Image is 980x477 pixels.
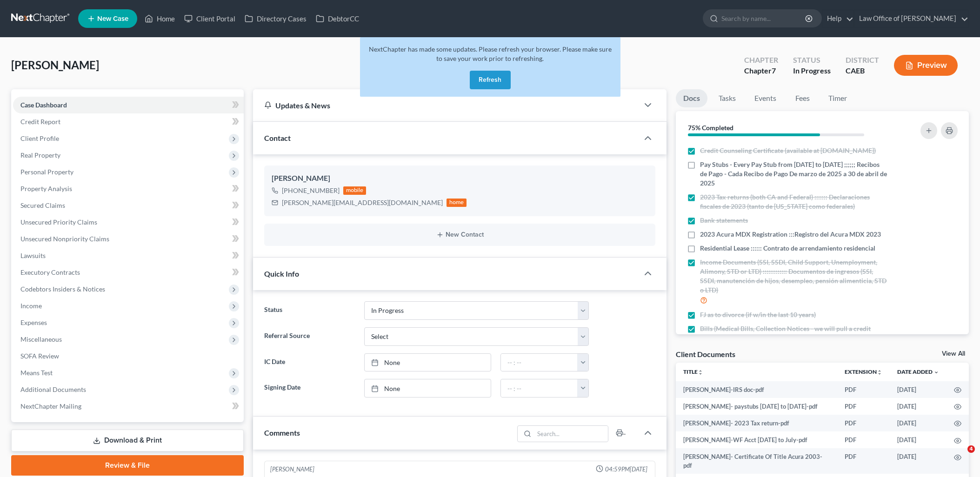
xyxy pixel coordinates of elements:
a: Download & Print [11,430,244,451]
td: [PERSON_NAME]-WF Acct [DATE] to July-pdf [676,431,837,448]
a: Docs [676,89,707,107]
td: [PERSON_NAME]- Certificate Of Title Acura 2003-pdf [676,448,837,474]
button: Refresh [470,71,511,89]
label: Referral Source [260,327,360,346]
span: SOFA Review [20,352,59,360]
td: PDF [837,398,890,415]
iframe: Intercom live chat [948,445,971,468]
a: Case Dashboard [13,97,244,113]
label: IC Date [260,353,360,372]
span: Income Documents (SSI, SSDI, Child Support, Unemployment, Alimony, STD or LTD) ::::::::::::: Docu... [700,258,887,295]
span: 04:59PM[DATE] [605,465,647,474]
input: Search by name... [721,10,807,27]
a: Lawsuits [13,247,244,264]
a: DebtorCC [311,10,364,27]
span: 2023 Acura MDX Registration :::Registro del Acura MDX 2023 [700,230,881,239]
span: Credit Counseling Certificate (available at [DOMAIN_NAME]) [700,146,876,155]
a: Date Added expand_more [897,368,939,375]
div: Chapter [744,66,778,76]
span: Lawsuits [20,252,46,259]
a: NextChapter Mailing [13,398,244,415]
span: Expenses [20,318,47,326]
div: CAEB [846,66,879,76]
td: [DATE] [890,398,947,415]
td: [PERSON_NAME]- paystubs [DATE] to [DATE]-pdf [676,398,837,415]
div: [PERSON_NAME] [270,465,314,474]
span: Client Profile [20,134,59,142]
strong: 75% Completed [688,124,733,132]
span: Executory Contracts [20,268,80,276]
span: 4 [967,445,975,453]
input: Search... [534,426,608,442]
div: [PERSON_NAME][EMAIL_ADDRESS][DOMAIN_NAME] [282,198,443,207]
a: View All [942,351,965,357]
div: [PHONE_NUMBER] [282,186,340,195]
a: Timer [821,89,854,107]
div: District [846,55,879,66]
span: Comments [264,428,300,437]
a: Credit Report [13,113,244,130]
div: Chapter [744,55,778,66]
td: PDF [837,431,890,448]
a: Extensionunfold_more [845,368,882,375]
span: Real Property [20,151,60,159]
div: Status [793,55,831,66]
span: Contact [264,133,291,142]
i: expand_more [933,370,939,375]
span: Bank statements [700,216,748,225]
div: In Progress [793,66,831,76]
span: NextChapter Mailing [20,402,81,410]
span: Means Test [20,369,53,377]
span: FJ as to divorce (if w/in the last 10 years) [700,310,816,319]
td: PDF [837,415,890,431]
td: [DATE] [890,431,947,448]
a: Tasks [711,89,743,107]
a: Home [140,10,180,27]
span: Quick Info [264,269,299,278]
div: Client Documents [676,349,735,359]
a: Client Portal [180,10,240,27]
span: [PERSON_NAME] [11,58,99,72]
span: Pay Stubs - Every Pay Stub from [DATE] to [DATE] ;;;;;; Recibos de Pago - Cada Recibo de Pago De ... [700,160,887,188]
span: Codebtors Insiders & Notices [20,285,105,293]
span: Unsecured Nonpriority Claims [20,235,109,243]
a: Fees [787,89,817,107]
span: Miscellaneous [20,335,62,343]
button: New Contact [272,231,648,238]
span: Property Analysis [20,185,72,192]
input: -- : -- [501,379,578,397]
i: unfold_more [877,370,882,375]
button: Preview [894,55,958,76]
td: [DATE] [890,448,947,474]
a: Law Office of [PERSON_NAME] [854,10,968,27]
span: New Case [97,15,128,22]
a: Secured Claims [13,197,244,214]
input: -- : -- [501,354,578,371]
a: None [365,379,491,397]
div: home [447,199,467,207]
td: PDF [837,448,890,474]
span: Income [20,302,42,310]
td: [PERSON_NAME]-IRS doc-pdf [676,381,837,398]
td: [DATE] [890,381,947,398]
a: Review & File [11,455,244,476]
span: Secured Claims [20,201,65,209]
div: [PERSON_NAME] [272,173,648,184]
span: 2023 Tax returns (both CA and Federal) ::::::: Declaraciones fiscales de 2023 (tanto de [US_STATE... [700,192,887,211]
a: None [365,354,491,371]
i: unfold_more [698,370,703,375]
a: SOFA Review [13,348,244,364]
span: Additional Documents [20,385,86,393]
span: Case Dashboard [20,101,67,109]
td: [PERSON_NAME]- 2023 Tax return-pdf [676,415,837,431]
span: 7 [772,66,776,75]
a: Property Analysis [13,180,244,197]
div: mobile [343,186,367,195]
span: Bills (Medical Bills, Collection Notices - we will pull a credit report) [700,324,887,343]
span: Unsecured Priority Claims [20,218,97,226]
a: Unsecured Nonpriority Claims [13,231,244,247]
td: [DATE] [890,415,947,431]
label: Signing Date [260,379,360,397]
span: NextChapter has made some updates. Please refresh your browser. Please make sure to save your wor... [369,45,612,62]
a: Unsecured Priority Claims [13,214,244,231]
